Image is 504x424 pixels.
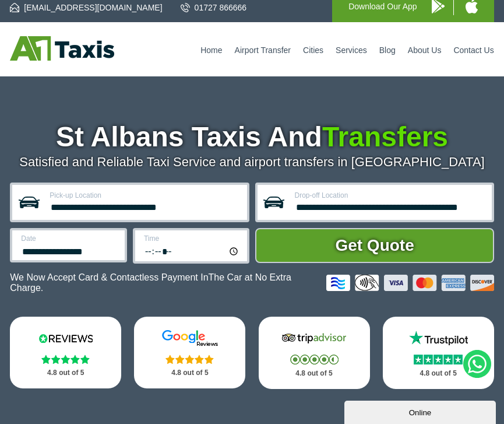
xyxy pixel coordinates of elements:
[295,192,485,199] label: Drop-off Location
[10,317,121,388] a: Reviews.io Stars 4.8 out of 5
[255,228,494,263] button: Get Quote
[147,366,232,380] p: 4.8 out of 5
[326,275,494,291] img: Credit And Debit Cards
[41,355,90,364] img: Stars
[303,45,323,55] a: Cities
[181,2,247,13] a: 01727 866666
[379,45,396,55] a: Blog
[344,398,498,424] iframe: chat widget
[50,192,239,199] label: Pick-up Location
[322,121,448,152] span: Transfers
[336,45,367,55] a: Services
[403,330,473,347] img: Trustpilot
[279,330,349,347] img: Tripadvisor
[259,317,370,389] a: Tripadvisor Stars 4.8 out of 5
[290,355,339,365] img: Stars
[10,123,494,151] h1: St Albans Taxis And
[21,235,118,242] label: Date
[396,366,481,381] p: 4.8 out of 5
[155,330,225,347] img: Google
[272,366,357,381] p: 4.8 out of 5
[10,155,494,170] p: Satisfied and Reliable Taxi Service and airport transfers in [GEOGRAPHIC_DATA]
[408,45,442,55] a: About Us
[165,355,214,364] img: Stars
[235,45,291,55] a: Airport Transfer
[10,272,291,293] span: The Car at No Extra Charge.
[414,355,463,365] img: Stars
[10,36,114,61] img: A1 Taxis St Albans LTD
[10,2,162,13] a: [EMAIL_ADDRESS][DOMAIN_NAME]
[453,45,494,55] a: Contact Us
[134,317,245,388] a: Google Stars 4.8 out of 5
[31,330,101,347] img: Reviews.io
[23,366,108,380] p: 4.8 out of 5
[200,45,222,55] a: Home
[144,235,241,242] label: Time
[383,317,494,389] a: Trustpilot Stars 4.8 out of 5
[10,272,317,293] p: We Now Accept Card & Contactless Payment In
